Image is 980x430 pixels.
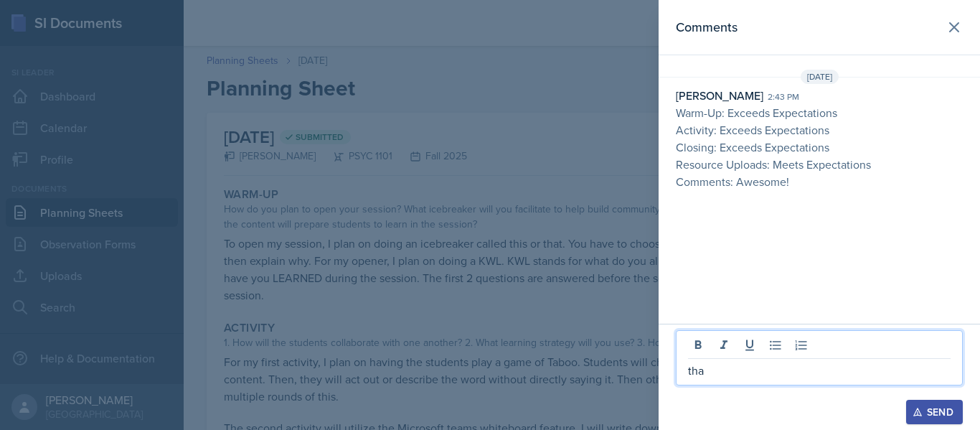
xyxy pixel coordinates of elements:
p: Comments: Awesome! [676,173,963,190]
span: [DATE] [801,70,839,84]
div: 2:43 pm [768,90,799,103]
p: Activity: Exceeds Expectations [676,121,963,139]
h2: Comments [676,17,738,37]
div: [PERSON_NAME] [676,87,763,104]
p: tha [688,362,951,379]
p: Resource Uploads: Meets Expectations [676,156,963,173]
button: Send [906,400,963,424]
div: Send [915,406,953,418]
p: Warm-Up: Exceeds Expectations [676,104,963,121]
p: Closing: Exceeds Expectations [676,139,963,156]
